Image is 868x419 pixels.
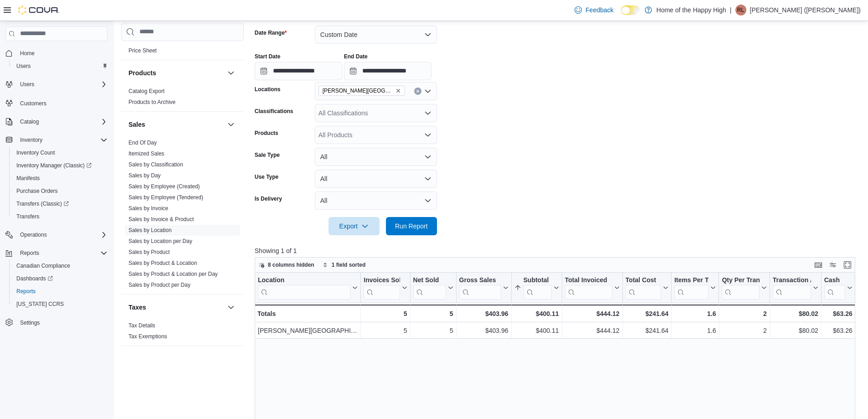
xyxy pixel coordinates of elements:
span: Feedback [586,5,613,15]
a: Feedback [571,1,617,19]
div: Products [121,86,244,111]
a: Sales by Employee (Created) [128,183,200,190]
button: Products [226,67,236,78]
button: Canadian Compliance [9,259,111,272]
div: Gross Sales [459,276,501,285]
label: Is Delivery [255,195,282,202]
a: Sales by Invoice & Product [128,216,194,222]
button: Inventory Count [9,146,111,159]
p: [PERSON_NAME] ([PERSON_NAME]) [750,5,861,16]
img: Cova [18,5,59,15]
div: Total Invoiced [565,276,612,300]
a: Manifests [13,173,43,184]
a: Products to Archive [128,99,175,105]
button: Display options [827,259,838,270]
span: Inventory Count [16,149,55,156]
span: 8 columns hidden [268,261,314,269]
button: Taxes [128,303,224,312]
a: Sales by Product [128,249,170,255]
button: Users [9,60,111,72]
span: Operations [16,229,108,240]
p: Home of the Happy High [657,5,726,16]
span: Dashboards [16,275,53,282]
div: 2 [722,325,766,336]
span: Canadian Compliance [13,260,108,271]
span: Transfers (Classic) [13,198,108,209]
button: Users [2,78,111,91]
button: Custom Date [315,26,437,44]
span: Tax Details [128,322,155,329]
span: Reports [16,248,108,259]
button: Total Cost [625,276,668,300]
button: Settings [2,316,111,329]
span: Users [20,81,34,88]
button: Qty Per Transaction [722,276,766,300]
a: Tax Exemptions [128,333,167,340]
button: Manifests [9,172,111,185]
a: Home [16,48,38,59]
div: $400.11 [514,308,559,319]
span: Export [334,217,374,235]
div: Sales [121,137,244,294]
span: Users [13,61,108,72]
button: Subtotal [514,276,559,300]
h3: Sales [128,120,145,129]
span: Sales by Product per Day [128,281,190,289]
div: $241.64 [625,308,668,319]
div: Cash [824,276,845,285]
p: | [730,5,732,16]
a: Settings [16,317,43,328]
div: Transaction Average [773,276,811,285]
button: Inventory [2,134,111,146]
div: Transaction Average [773,276,811,300]
div: 5 [364,325,407,336]
span: Canadian Compliance [16,262,70,269]
a: Sales by Day [128,172,161,179]
span: Inventory Manager (Classic) [16,162,92,169]
span: Run Report [395,222,428,231]
span: Dark Mode [621,15,621,16]
span: Sales by Product & Location per Day [128,270,218,278]
button: Home [2,47,111,60]
span: Inventory [16,134,108,145]
a: Inventory Manager (Classic) [9,159,111,172]
span: [US_STATE] CCRS [16,300,64,308]
div: Cash [824,276,845,300]
div: $444.12 [565,308,619,319]
span: Users [16,62,31,70]
span: Users [16,79,108,90]
div: Gross Sales [459,276,501,300]
div: Net Sold [413,276,446,300]
button: Sales [226,119,236,130]
button: Sales [128,120,224,129]
a: Transfers (Classic) [9,197,111,210]
span: Dashboards [13,273,108,284]
div: $400.11 [514,325,559,336]
div: Location [258,276,350,300]
span: End Of Day [128,139,157,146]
div: $80.02 [773,325,818,336]
a: Dashboards [13,273,56,284]
div: Total Cost [625,276,661,285]
button: Remove Estevan - Estevan Plaza - Fire & Flower from selection in this group [395,88,401,93]
span: Estevan - Estevan Plaza - Fire & Flower [318,86,405,96]
div: Pricing [121,45,244,60]
span: [PERSON_NAME][GEOGRAPHIC_DATA] - Fire & Flower [323,86,394,95]
button: 1 field sorted [319,259,370,270]
div: Net Sold [413,276,446,285]
h3: Products [128,68,156,78]
span: Catalog Export [128,88,164,95]
span: Price Sheet [128,47,157,54]
button: Reports [16,248,43,259]
label: Classifications [255,108,293,115]
div: $444.12 [565,325,619,336]
div: 5 [413,308,453,319]
span: Sales by Classification [128,161,183,168]
button: Net Sold [413,276,453,300]
a: Sales by Invoice [128,205,168,212]
a: Sales by Employee (Tendered) [128,194,203,201]
div: Invoices Sold [364,276,400,300]
button: Transaction Average [773,276,818,300]
button: Export [329,217,380,235]
span: Manifests [13,173,108,184]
